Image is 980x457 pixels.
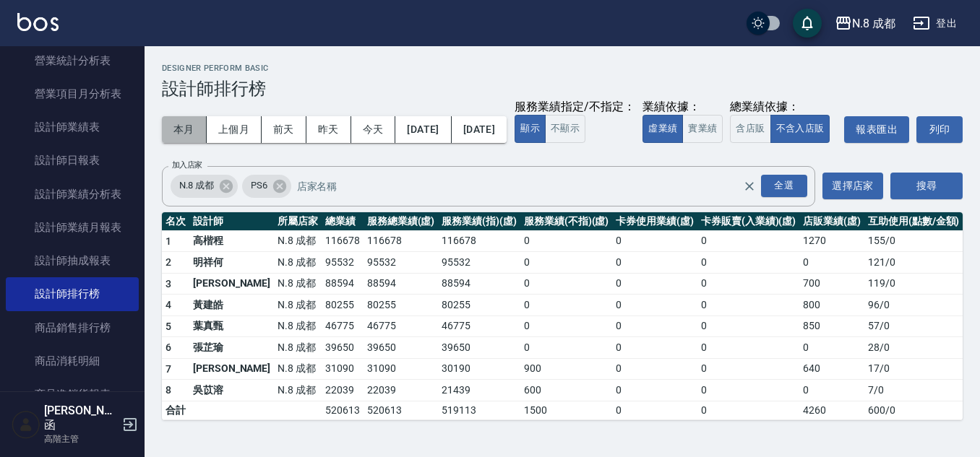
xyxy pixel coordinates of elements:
[262,116,306,143] button: 前天
[515,100,635,115] div: 服務業績指定/不指定：
[438,230,520,252] td: 116678
[322,358,364,380] td: 31090
[242,175,291,198] div: PS6
[520,230,612,252] td: 0
[44,432,118,445] p: 高階主管
[189,380,274,401] td: 吳苡溶
[364,315,439,337] td: 46775
[864,230,963,252] td: 155 / 0
[864,315,963,337] td: 57 / 0
[162,79,963,99] h3: 設計師排行榜
[864,337,963,359] td: 28 / 0
[612,212,697,231] th: 卡券使用業績(虛)
[799,252,864,274] td: 0
[322,212,364,231] th: 總業績
[438,401,520,419] td: 519113
[520,315,612,337] td: 0
[799,337,864,359] td: 0
[6,144,139,177] a: 設計師日報表
[799,212,864,231] th: 店販業績(虛)
[274,380,322,401] td: N.8 成都
[697,401,799,419] td: 0
[697,315,799,337] td: 0
[364,252,439,274] td: 95532
[322,295,364,316] td: 80255
[612,380,697,401] td: 0
[844,116,909,143] button: 報表匯出
[697,230,799,252] td: 0
[274,358,322,380] td: N.8 成都
[438,380,520,401] td: 21439
[162,64,963,73] h2: Designer Perform Basic
[907,10,963,37] button: 登出
[697,273,799,295] td: 0
[162,212,189,231] th: 名次
[189,358,274,380] td: [PERSON_NAME]
[293,173,768,199] input: 店家名稱
[520,380,612,401] td: 600
[682,115,723,143] button: 實業績
[864,212,963,231] th: 互助使用(點數/金額)
[545,115,585,143] button: 不顯示
[612,337,697,359] td: 0
[520,295,612,316] td: 0
[697,252,799,274] td: 0
[864,358,963,380] td: 17 / 0
[274,212,322,231] th: 所屬店家
[520,337,612,359] td: 0
[799,295,864,316] td: 800
[171,175,238,198] div: N.8 成都
[761,175,807,197] div: 全選
[6,378,139,411] a: 商品進銷貨報表
[829,9,901,38] button: N.8 成都
[274,337,322,359] td: N.8 成都
[364,358,439,380] td: 31090
[520,401,612,419] td: 1500
[612,252,697,274] td: 0
[612,315,697,337] td: 0
[166,321,171,332] span: 5
[6,244,139,277] a: 設計師抽成報表
[799,401,864,419] td: 4260
[697,380,799,401] td: 0
[793,9,822,38] button: save
[799,273,864,295] td: 700
[520,212,612,231] th: 服務業績(不指)(虛)
[438,337,520,359] td: 39650
[822,173,883,199] button: 選擇店家
[189,315,274,337] td: 葉真甄
[799,315,864,337] td: 850
[166,299,171,310] span: 4
[612,401,697,419] td: 0
[162,401,189,419] td: 合計
[162,212,963,420] table: a dense table
[612,295,697,316] td: 0
[166,384,171,396] span: 8
[189,230,274,252] td: 高楷程
[322,230,364,252] td: 116678
[864,401,963,419] td: 600 / 0
[351,116,396,143] button: 今天
[697,358,799,380] td: 0
[799,380,864,401] td: 0
[322,337,364,359] td: 39650
[520,358,612,380] td: 900
[6,44,139,77] a: 營業統計分析表
[364,401,439,419] td: 520613
[189,252,274,274] td: 明祥何
[612,358,697,380] td: 0
[322,401,364,419] td: 520613
[6,311,139,344] a: 商品銷售排行榜
[697,212,799,231] th: 卡券販賣(入業績)(虛)
[172,160,202,170] label: 加入店家
[364,295,439,316] td: 80255
[438,295,520,316] td: 80255
[364,380,439,401] td: 22039
[864,252,963,274] td: 121 / 0
[6,211,139,244] a: 設計師業績月報表
[642,115,683,143] button: 虛業績
[322,252,364,274] td: 95532
[697,295,799,316] td: 0
[890,173,963,199] button: 搜尋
